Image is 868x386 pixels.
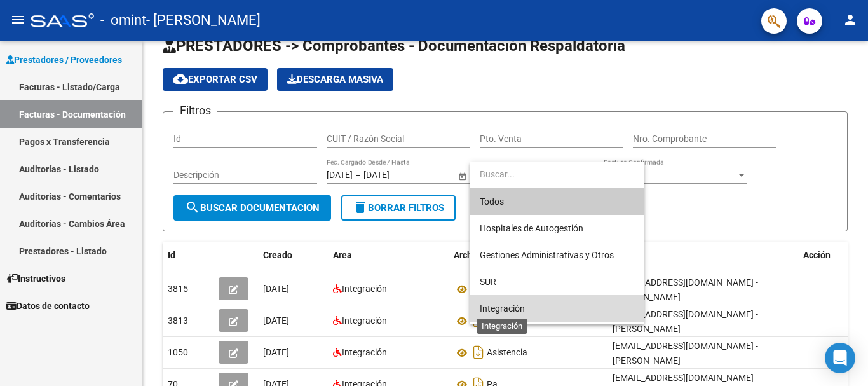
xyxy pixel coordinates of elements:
span: Integración [480,303,525,314]
span: Hospitales de Autogestión [480,223,583,233]
div: Open Intercom Messenger [825,343,855,373]
span: SUR [480,277,496,287]
span: Todos [480,188,634,215]
input: dropdown search [470,161,644,188]
span: Gestiones Administrativas y Otros [480,250,614,260]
